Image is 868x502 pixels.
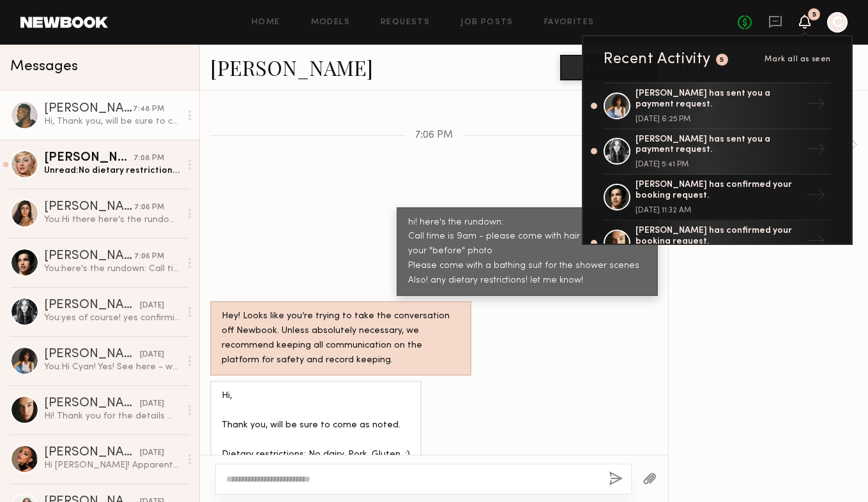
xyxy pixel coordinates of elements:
div: [PERSON_NAME] [44,103,133,115]
div: [DATE] 6:25 PM [636,115,802,123]
div: [PERSON_NAME] [44,250,134,263]
div: Hi, Thank you, will be sure to come as noted. Dietary restrictions: No dairy, Pork, Gluten. :) Lo... [222,389,410,477]
a: Favorites [544,18,595,27]
div: [DATE] 5:41 PM [636,161,802,168]
div: [DATE] [140,349,164,361]
div: [PERSON_NAME] has confirmed your booking request. [636,226,802,247]
a: [PERSON_NAME] has confirmed your booking request.[DATE] 11:32 AM→ [604,175,831,221]
div: You: yes of course! yes confirming you're call time is 9am [44,312,180,324]
div: You: Hi there here's the rundown: Call time is 8:15am - please come with hair air dried for your ... [44,214,180,226]
div: 5 [812,11,816,18]
div: [PERSON_NAME] [44,447,140,459]
div: 7:08 PM [133,152,164,165]
span: Messages [10,59,78,74]
div: [DATE] [140,398,164,410]
div: [DATE] 11:32 AM [636,207,802,214]
a: [PERSON_NAME] has sent you a payment request.[DATE] 5:41 PM→ [604,129,831,175]
div: 5 [720,57,724,64]
div: Recent Activity [604,52,711,67]
a: Requests [381,18,430,27]
div: [PERSON_NAME] has confirmed your booking request. [636,180,802,202]
div: → [802,181,831,214]
div: [PERSON_NAME] [44,299,140,312]
div: Hi, Thank you, will be sure to come as noted. Dietary restrictions: No dairy, Pork, Gluten. :) Lo... [44,115,180,128]
a: Book model [560,61,658,72]
div: [PERSON_NAME] [44,397,140,410]
span: 7:06 PM [415,130,453,141]
div: You: Hi Cyan! Yes! See here - we'll see you at 8am at [GEOGRAPHIC_DATA] [44,361,180,373]
div: [PERSON_NAME] has sent you a payment request. [636,135,802,156]
div: 7:06 PM [134,202,164,214]
div: Hi [PERSON_NAME]! Apparently I had my notifications off, my apologies. Are you still looking to s... [44,459,180,471]
span: Mark all as seen [765,55,831,63]
div: 7:48 PM [133,103,164,115]
a: Models [311,18,350,27]
div: [PERSON_NAME] [44,348,140,361]
div: 7:06 PM [134,251,164,263]
div: [DATE] [140,300,164,312]
div: [PERSON_NAME] has sent you a payment request. [636,89,802,110]
button: Book model [560,55,658,80]
a: [PERSON_NAME] has confirmed your booking request.→ [604,221,831,267]
a: Home [252,18,280,27]
div: [PERSON_NAME] [44,201,134,214]
div: Hey! Looks like you’re trying to take the conversation off Newbook. Unless absolutely necessary, ... [222,309,460,368]
a: C [827,12,848,33]
div: Hi! Thank you for the details ✨ Got it If there’s 2% lactose-free milk, that would be perfect. Th... [44,410,180,422]
div: → [802,89,831,122]
a: [PERSON_NAME] [210,54,373,81]
div: hi! here's the rundown: Call time is 9am - please come with hair air dried for your "before" phot... [408,216,646,289]
div: → [802,135,831,168]
div: → [802,226,831,260]
div: You: here's the rundown: Call time is 9am - please come with hair air dried for your "before" pho... [44,263,180,275]
div: [DATE] [140,447,164,459]
a: Job Posts [461,18,514,27]
a: [PERSON_NAME] has sent you a payment request.[DATE] 6:25 PM→ [604,82,831,129]
div: [PERSON_NAME] [44,152,133,165]
div: Unread: No dietary restrictions- sounds good - see you [DATE]! [44,165,180,177]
